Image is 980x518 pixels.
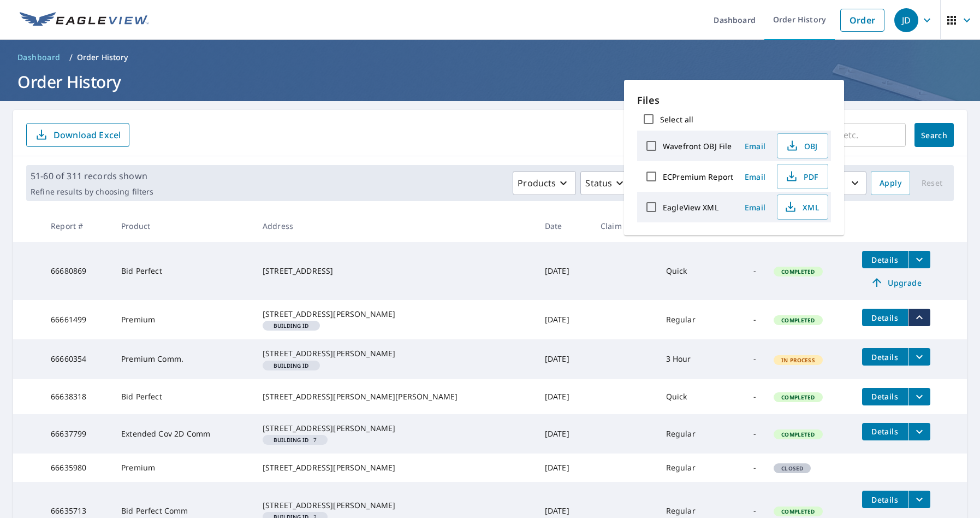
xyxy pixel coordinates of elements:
[777,133,828,158] button: OBJ
[869,391,901,402] span: Details
[17,52,61,63] span: Dashboard
[862,388,908,405] button: detailsBtn-66638318
[908,423,930,440] button: filesDropdownBtn-66637799
[775,464,810,472] span: Closed
[112,300,254,339] td: Premium
[777,195,828,220] button: XML
[536,210,592,242] th: Date
[869,352,901,362] span: Details
[775,316,821,324] span: Completed
[536,414,592,454] td: [DATE]
[908,309,930,326] button: filesDropdownBtn-66661499
[536,339,592,379] td: [DATE]
[660,114,693,125] label: Select all
[869,313,901,323] span: Details
[274,363,309,368] em: Building ID
[112,210,254,242] th: Product
[871,171,910,195] button: Apply
[263,500,527,511] div: [STREET_ADDRESS][PERSON_NAME]
[742,202,768,213] span: Email
[263,391,527,402] div: [STREET_ADDRESS][PERSON_NAME][PERSON_NAME]
[42,210,112,242] th: Report #
[908,348,930,366] button: filesDropdownBtn-66660354
[536,379,592,414] td: [DATE]
[42,379,112,414] td: 66638318
[112,454,254,482] td: Premium
[657,242,721,300] td: Quick
[663,141,732,151] label: Wavefront OBJ File
[720,454,765,482] td: -
[267,437,323,443] span: 7
[777,164,828,189] button: PDF
[720,414,765,454] td: -
[862,348,908,366] button: detailsBtn-66660354
[31,187,153,197] p: Refine results by choosing filters
[657,414,721,454] td: Regular
[254,210,536,242] th: Address
[31,169,153,183] p: 51-60 of 311 records shown
[263,423,527,434] div: [STREET_ADDRESS][PERSON_NAME]
[513,171,576,195] button: Products
[274,323,309,328] em: Building ID
[663,202,718,213] label: EagleView XML
[775,431,821,438] span: Completed
[536,242,592,300] td: [DATE]
[742,141,768,151] span: Email
[657,454,721,482] td: Regular
[784,170,819,183] span: PDF
[738,138,773,155] button: Email
[13,49,65,66] a: Dashboard
[862,274,930,291] a: Upgrade
[274,437,309,443] em: Building ID
[112,379,254,414] td: Bid Perfect
[840,9,884,32] a: Order
[592,210,657,242] th: Claim ID
[862,491,908,508] button: detailsBtn-66635713
[112,242,254,300] td: Bid Perfect
[263,462,527,473] div: [STREET_ADDRESS][PERSON_NAME]
[536,300,592,339] td: [DATE]
[862,309,908,326] button: detailsBtn-66661499
[862,251,908,268] button: detailsBtn-66680869
[720,300,765,339] td: -
[657,379,721,414] td: Quick
[908,491,930,508] button: filesDropdownBtn-66635713
[775,393,821,401] span: Completed
[775,508,821,515] span: Completed
[536,454,592,482] td: [DATE]
[580,171,632,195] button: Status
[869,255,901,265] span: Details
[880,176,901,190] span: Apply
[720,242,765,300] td: -
[775,356,822,364] span: In Process
[657,339,721,379] td: 3 Hour
[862,423,908,440] button: detailsBtn-66637799
[738,168,773,185] button: Email
[13,70,967,93] h1: Order History
[20,12,149,28] img: EV Logo
[518,176,556,190] p: Products
[263,309,527,320] div: [STREET_ADDRESS][PERSON_NAME]
[112,414,254,454] td: Extended Cov 2D Comm
[894,8,918,32] div: JD
[720,379,765,414] td: -
[775,268,821,275] span: Completed
[869,426,901,437] span: Details
[263,266,527,276] div: [STREET_ADDRESS]
[908,251,930,268] button: filesDropdownBtn-66680869
[42,242,112,300] td: 66680869
[112,339,254,379] td: Premium Comm.
[42,339,112,379] td: 66660354
[720,339,765,379] td: -
[26,123,129,147] button: Download Excel
[77,52,128,63] p: Order History
[663,172,733,182] label: ECPremium Report
[637,93,831,108] p: Files
[784,201,819,214] span: XML
[869,495,901,505] span: Details
[54,129,121,141] p: Download Excel
[738,199,773,216] button: Email
[263,348,527,359] div: [STREET_ADDRESS][PERSON_NAME]
[13,49,967,66] nav: breadcrumb
[42,414,112,454] td: 66637799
